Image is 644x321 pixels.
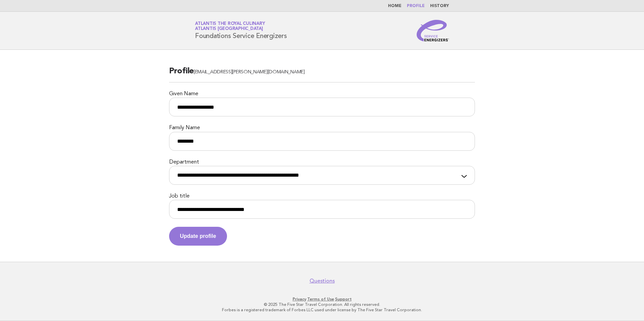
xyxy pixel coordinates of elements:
[169,91,475,98] label: Given Name
[307,297,334,301] a: Terms of Use
[116,302,528,307] p: © 2025 The Five Star Travel Corporation. All rights reserved.
[194,70,305,75] span: [EMAIL_ADDRESS][PERSON_NAME][DOMAIN_NAME]
[169,124,475,132] label: Family Name
[388,4,401,8] a: Home
[169,159,475,166] label: Department
[195,22,287,39] h1: Foundations Service Energizers
[116,307,528,313] p: Forbes is a registered trademark of Forbes LLC used under license by The Five Star Travel Corpora...
[195,27,263,31] span: Atlantis [GEOGRAPHIC_DATA]
[169,193,475,200] label: Job title
[195,22,265,31] a: Atlantis the Royal CulinaryAtlantis [GEOGRAPHIC_DATA]
[417,20,449,41] img: Service Energizers
[335,297,352,301] a: Support
[407,4,425,8] a: Profile
[169,66,475,82] h2: Profile
[116,296,528,302] p: · ·
[169,227,227,246] button: Update profile
[310,278,335,284] a: Questions
[430,4,449,8] a: History
[293,297,306,301] a: Privacy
